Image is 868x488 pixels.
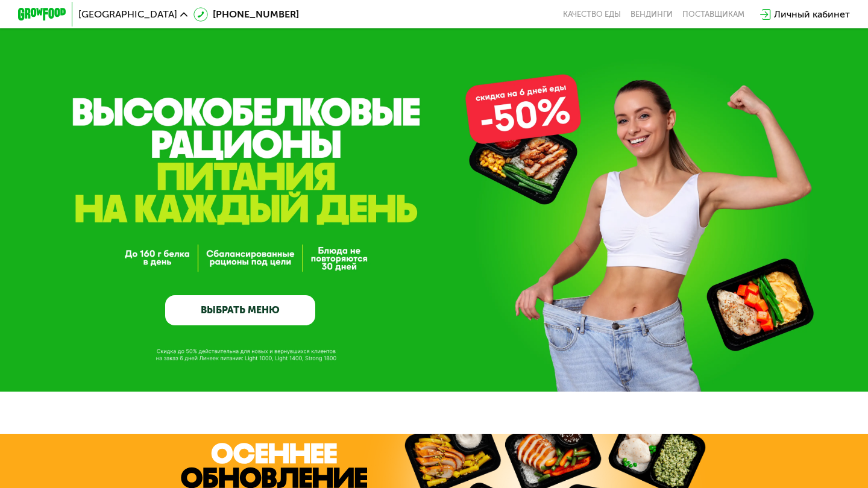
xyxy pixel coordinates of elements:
[193,7,299,22] a: [PHONE_NUMBER]
[563,10,621,19] a: Качество еды
[774,7,850,22] div: Личный кабинет
[631,10,673,19] a: Вендинги
[78,10,177,19] span: [GEOGRAPHIC_DATA]
[682,10,744,19] div: поставщикам
[165,295,315,325] a: ВЫБРАТЬ МЕНЮ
